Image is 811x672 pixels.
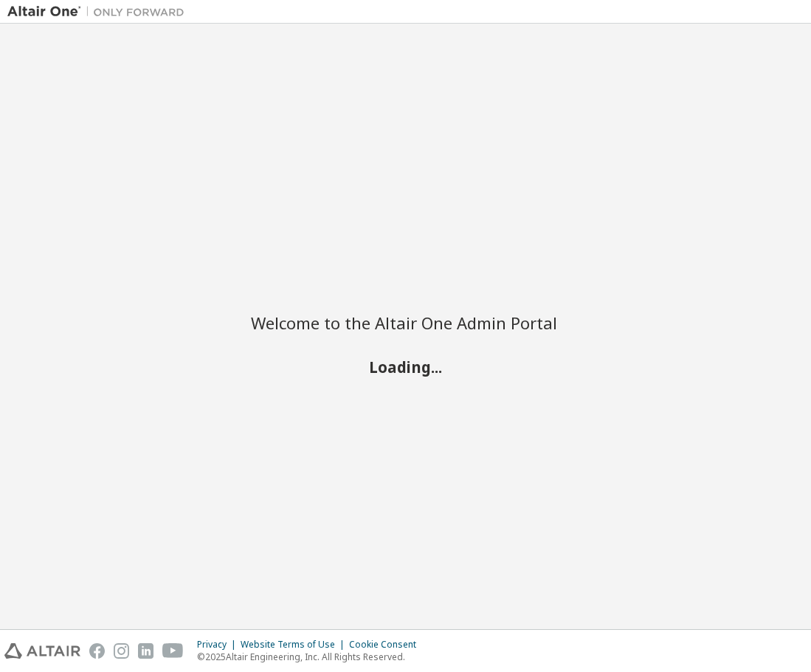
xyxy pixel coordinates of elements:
[251,312,561,333] h2: Welcome to the Altair One Admin Portal
[197,639,241,651] div: Privacy
[162,643,184,659] img: youtube.svg
[251,357,561,377] h2: Loading...
[138,643,153,659] img: linkedin.svg
[89,643,105,659] img: facebook.svg
[114,643,129,659] img: instagram.svg
[349,639,425,651] div: Cookie Consent
[241,639,349,651] div: Website Terms of Use
[4,643,80,659] img: altair_logo.svg
[197,651,425,663] p: © 2025 Altair Engineering, Inc. All Rights Reserved.
[7,4,192,19] img: Altair One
